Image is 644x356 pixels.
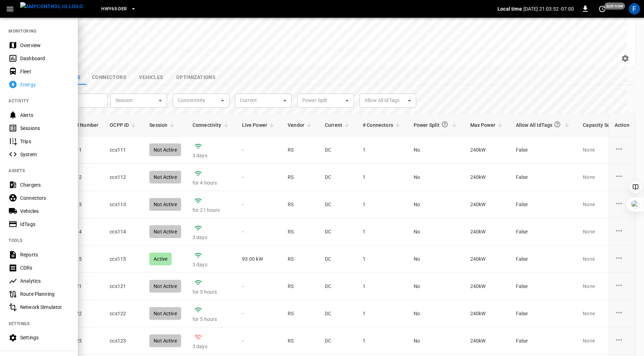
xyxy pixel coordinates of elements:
div: Sessions [20,125,69,132]
div: Network Simulator [20,304,69,311]
div: Settings [20,334,69,341]
p: [DATE] 21:03:52 -07:00 [523,5,574,12]
div: Energy [20,81,69,88]
div: Reports [20,251,69,258]
p: Local time [498,5,522,12]
div: Dashboard [20,55,69,62]
div: CDRs [20,264,69,271]
div: Analytics [20,277,69,284]
div: Alerts [20,112,69,119]
div: profile-icon [629,3,640,15]
button: set refresh interval [597,3,608,15]
div: Trips [20,138,69,145]
div: Connectors [20,194,69,202]
img: ampcontrol.io logo [20,2,83,11]
div: System [20,151,69,158]
div: IdTags [20,221,69,228]
div: Route Planning [20,290,69,298]
span: HWY65-DER [101,5,127,13]
span: just now [604,2,625,10]
div: Fleet [20,68,69,75]
div: Chargers [20,181,69,188]
div: Vehicles [20,208,69,215]
div: Overview [20,42,69,49]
